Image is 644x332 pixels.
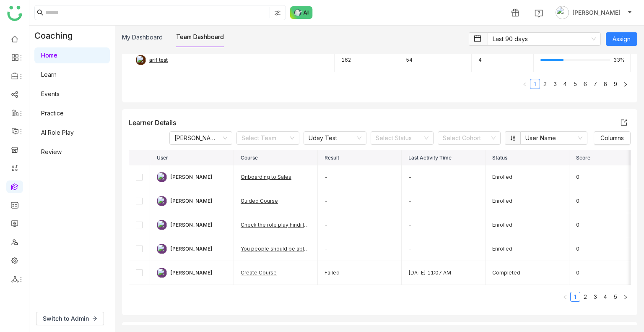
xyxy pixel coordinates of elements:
[601,79,610,89] a: 8
[335,48,399,72] td: 162
[580,79,590,89] li: 6
[402,261,486,285] td: [DATE] 11:07 AM
[594,131,631,145] button: Columns
[150,150,234,165] th: User
[530,79,540,89] a: 1
[122,34,163,41] a: My Dashboard
[570,79,580,89] li: 5
[486,189,569,213] td: Enrolled
[318,189,402,213] td: -
[129,116,631,129] div: Learner Details
[621,79,631,89] button: Next Page
[613,58,623,63] span: 33%
[486,213,569,237] td: Enrolled
[581,292,590,301] a: 2
[318,213,402,237] td: -
[318,261,402,285] td: Failed
[611,79,620,89] a: 9
[550,79,560,89] li: 3
[399,48,471,72] td: 54
[290,6,313,19] img: ask-buddy-normal.svg
[241,198,278,204] a: Guided Course
[600,292,610,302] li: 4
[402,213,486,237] td: -
[610,292,621,302] li: 5
[486,150,569,165] th: Status
[493,33,596,45] nz-select-item: Last 90 days
[174,132,227,144] nz-select-item: Uday Bhanu
[157,268,167,278] img: 684a9b22de261c4b36a3d00f
[581,79,590,89] a: 6
[472,48,534,72] td: 4
[600,79,610,89] li: 8
[600,133,624,143] span: Columns
[610,79,621,89] li: 9
[402,237,486,261] td: -
[535,9,543,18] img: help.svg
[157,220,167,230] img: 684a9b22de261c4b36a3d00f
[590,79,600,89] li: 7
[241,246,336,252] a: You people should be able to review it
[571,292,580,301] a: 1
[149,56,168,64] div: arif test
[274,10,281,16] img: search-type.svg
[540,79,550,89] li: 2
[176,33,224,40] a: Team Dashboard
[561,79,570,89] a: 4
[572,8,621,17] span: [PERSON_NAME]
[606,32,637,46] button: Assign
[318,150,402,165] th: Result
[234,150,318,165] th: Course
[29,26,85,46] div: Coaching
[36,312,104,325] button: Switch to Admin
[486,237,569,261] td: Enrolled
[560,79,570,89] li: 4
[402,165,486,189] td: -
[318,165,402,189] td: -
[309,132,361,144] nz-select-item: Uday Test
[157,196,167,206] img: 684a9b22de261c4b36a3d00f
[41,71,57,78] a: Learn
[611,292,620,301] a: 5
[613,34,631,44] span: Assign
[157,172,167,182] img: 684a9b22de261c4b36a3d00f
[591,292,600,301] a: 3
[621,292,631,302] button: Next Page
[551,79,560,89] a: 3
[41,90,60,97] a: Events
[136,55,146,65] img: 684abccfde261c4b36a4c026
[540,79,550,89] a: 2
[556,6,569,19] img: avatar
[41,148,62,155] a: Review
[571,79,580,89] a: 5
[7,6,22,21] img: logo
[241,222,317,228] a: Check the role play hindi latest
[170,221,213,229] div: [PERSON_NAME]
[170,269,213,277] div: [PERSON_NAME]
[591,79,600,89] a: 7
[41,129,74,136] a: AI Role Play
[41,52,57,59] a: Home
[486,261,569,285] td: Completed
[486,165,569,189] td: Enrolled
[570,292,580,302] li: 1
[580,292,590,302] li: 2
[43,314,89,323] span: Switch to Admin
[170,245,213,253] div: [PERSON_NAME]
[530,79,540,89] li: 1
[601,292,610,301] a: 4
[402,189,486,213] td: -
[560,292,570,302] button: Previous Page
[170,197,213,205] div: [PERSON_NAME]
[41,110,64,117] a: Practice
[520,79,530,89] button: Previous Page
[157,244,167,254] img: 684a9b22de261c4b36a3d00f
[525,132,582,144] nz-select-item: User Name
[241,174,291,180] a: Onboarding to Sales
[241,269,277,276] a: Create Course
[170,173,213,181] div: [PERSON_NAME]
[318,237,402,261] td: -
